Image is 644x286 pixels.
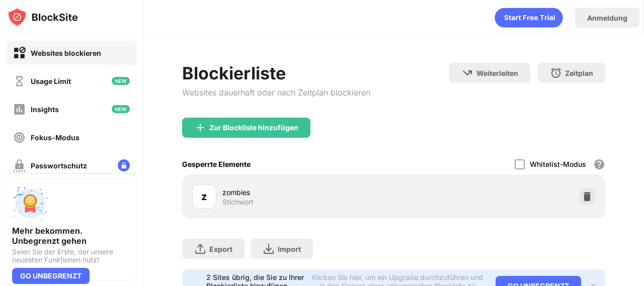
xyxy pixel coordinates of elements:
div: Stichwort [222,198,254,207]
div: Websites dauerhaft oder nach Zeitplan blockieren [182,87,370,98]
img: time-usage-off.svg [13,75,26,87]
div: Gesperrte Elemente [182,160,251,168]
iframe: Dialogfeld „Über Google anmelden“ [437,10,634,102]
div: Usage Limit [31,77,71,85]
div: GO UNBEGRENZT [12,268,90,284]
img: new-icon.svg [112,77,130,85]
div: zombies [222,187,394,198]
div: Fokus-Modus [31,133,79,142]
div: Seien Sie der Erste, der unsere neuesten Funktionen nutzt [12,248,131,264]
div: Import [278,245,301,253]
img: lock-menu.svg [118,159,130,171]
div: Passwortschutz [31,161,87,170]
img: push-unlimited.svg [12,185,48,222]
img: logo-blocksite.svg [7,7,78,27]
div: Export [209,245,232,253]
div: animation [495,8,563,28]
div: z [201,189,207,204]
img: password-protection-off.svg [13,159,26,172]
div: Mehr bekommen. Unbegrenzt gehen [12,226,131,246]
img: insights-off.svg [13,103,26,116]
div: Insights [31,105,59,114]
img: new-icon.svg [112,105,130,113]
div: Blockierliste [182,63,370,83]
div: Whitelist-Modus [530,160,586,168]
div: Zur Blockliste hinzufügen [209,124,298,132]
img: focus-off.svg [13,131,26,144]
div: Websites blockieren [31,49,101,57]
img: block-on.svg [13,47,26,59]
